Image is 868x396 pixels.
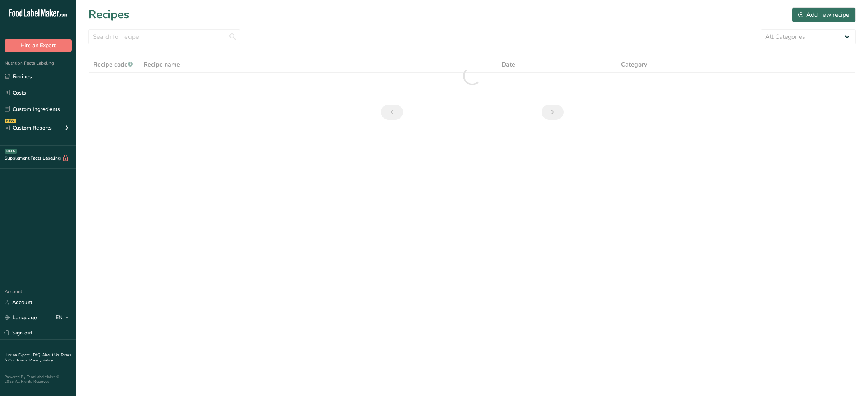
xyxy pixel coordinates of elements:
[5,352,71,363] a: Terms & Conditions .
[56,313,72,322] div: EN
[381,105,403,120] a: Previous page
[792,7,856,22] button: Add new recipe
[88,6,129,23] h1: Recipes
[42,352,61,358] a: About Us .
[88,29,240,44] input: Search for recipe
[5,352,32,358] a: Hire an Expert .
[5,375,72,384] div: Powered By FoodLabelMaker © 2025 All Rights Reserved
[5,39,72,52] button: Hire an Expert
[798,10,849,19] div: Add new recipe
[29,358,53,363] a: Privacy Policy
[5,119,16,123] div: NEW
[542,105,564,120] a: Next page
[5,124,52,132] div: Custom Reports
[33,352,42,358] a: FAQ .
[5,149,17,154] div: BETA
[5,311,37,324] a: Language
